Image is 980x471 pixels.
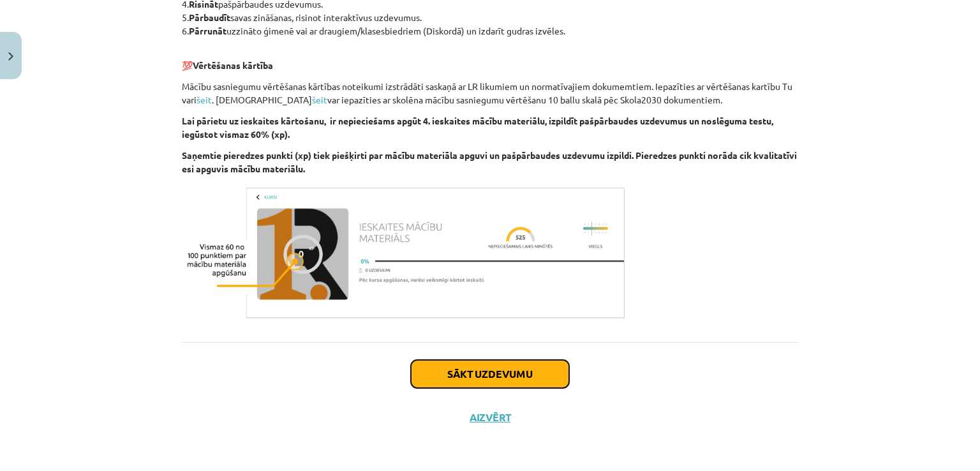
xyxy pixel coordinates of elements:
[189,25,226,36] b: Pārrunāt
[182,149,797,174] b: Saņemtie pieredzes punkti (xp) tiek piešķirti par mācību materiāla apguvi un pašpārbaudes uzdevum...
[411,360,569,388] button: Sākt uzdevumu
[312,94,327,105] a: šeit
[466,411,514,424] button: Aizvērt
[182,115,773,140] b: Lai pārietu uz ieskaites kārtošanu, ir nepieciešams apgūt 4. ieskaites mācību materiālu, izpildīt...
[8,52,13,61] img: icon-close-lesson-0947bae3869378f0d4975bcd49f059093ad1ed9edebbc8119c70593378902aed.svg
[189,11,230,23] b: Pārbaudīt
[182,80,798,107] p: Mācību sasniegumu vērtēšanas kārtības noteikumi izstrādāti saskaņā ar LR likumiem un normatīvajie...
[182,45,798,72] p: 💯
[197,94,212,105] a: šeit
[193,59,273,71] b: Vērtēšanas kārtība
